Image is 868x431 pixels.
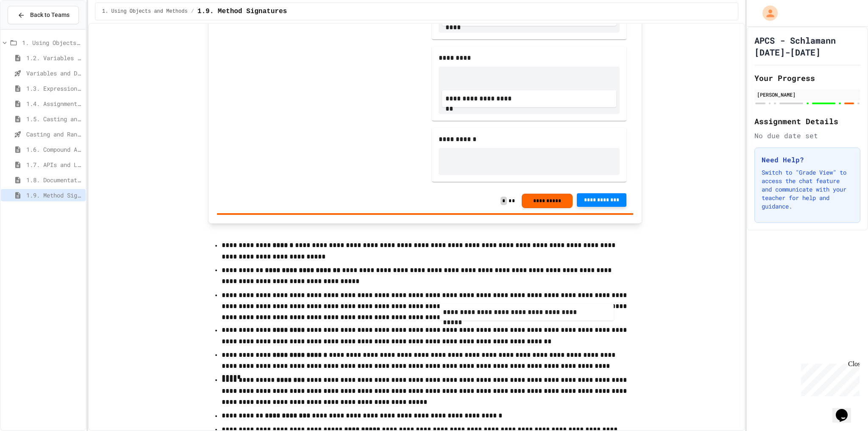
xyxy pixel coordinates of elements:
div: Chat with us now!Close [3,3,58,54]
span: Back to Teams [30,11,70,19]
h2: Assignment Details [754,115,860,127]
span: 1.7. APIs and Libraries [26,160,82,169]
span: Variables and Data Types - Quiz [26,69,82,78]
iframe: chat widget [832,397,860,423]
div: [PERSON_NAME] [757,91,858,98]
span: 1.5. Casting and Ranges of Values [26,114,82,123]
p: Switch to "Grade View" to access the chat feature and communicate with your teacher for help and ... [762,168,853,211]
span: 1.4. Assignment and Input [26,99,82,108]
span: 1.3. Expressions and Output [New] [26,84,82,93]
span: 1.9. Method Signatures [198,6,287,17]
h1: APCS - Schlamann [DATE]-[DATE] [754,34,860,58]
span: 1.9. Method Signatures [26,191,82,200]
span: 1. Using Objects and Methods [22,38,82,47]
span: 1. Using Objects and Methods [102,8,188,15]
h2: Your Progress [754,72,860,84]
div: No due date set [754,131,860,141]
span: 1.2. Variables and Data Types [26,53,82,62]
button: Back to Teams [8,6,79,24]
div: My Account [754,3,780,23]
span: Casting and Ranges of variables - Quiz [26,130,82,139]
h3: Need Help? [762,155,853,165]
span: 1.8. Documentation with Comments and Preconditions [26,175,82,184]
span: / [191,8,194,15]
span: 1.6. Compound Assignment Operators [26,145,82,154]
iframe: chat widget [798,360,860,396]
